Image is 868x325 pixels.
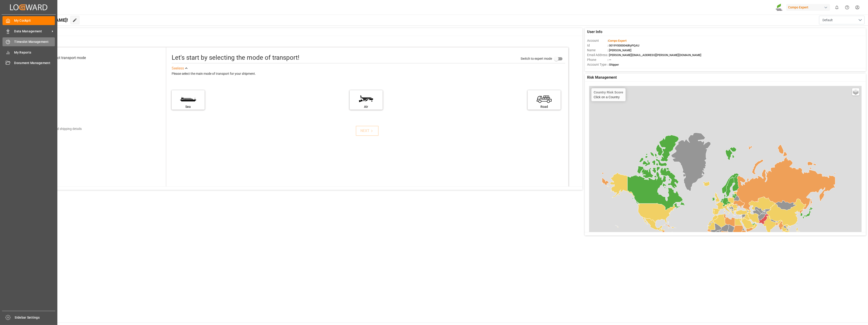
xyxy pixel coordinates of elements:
[587,57,608,62] span: Phone
[786,3,832,12] button: Compo Expert
[594,90,623,99] div: Click on a Country
[608,39,626,42] span: Compo Expert
[14,29,50,34] span: Data Management
[521,57,552,60] span: Switch to expert mode
[15,315,56,320] span: Sidebar Settings
[587,62,608,67] span: Account Type
[608,63,619,66] span: : Shipper
[608,44,639,47] span: : 0019Y000004dKyPQAU
[3,59,55,67] a: Document Management
[14,39,55,44] span: Timeslot Management
[587,29,602,35] span: User Info
[53,126,82,131] div: Add shipping details
[174,104,202,109] div: Sea
[786,4,830,11] div: Compo Expert
[14,61,55,65] span: Document Management
[3,37,55,46] a: Timeslot Management
[608,58,611,62] span: : —
[352,104,380,109] div: Air
[360,128,374,134] div: NEXT
[608,49,631,52] span: : [PERSON_NAME]
[594,90,623,94] h4: Country Risk Score
[587,43,608,48] span: Id
[530,104,558,109] div: Road
[3,16,55,25] a: My Cockpit
[587,38,608,43] span: Account
[587,75,617,80] span: Risk Management
[172,71,565,77] div: Please select the main mode of transport for your shipment.
[608,39,626,42] span: :
[14,50,55,55] span: My Reports
[822,18,833,23] span: Default
[172,53,299,62] div: Let's start by selecting the mode of transport!
[842,2,852,13] button: Help Center
[587,53,608,57] span: Email Address
[776,3,783,11] img: Screenshot%202023-09-29%20at%2010.02.21.png_1712312052.png
[819,16,865,24] button: open menu
[19,16,68,24] span: Hello [PERSON_NAME]!
[356,126,379,136] button: NEXT
[3,48,55,57] a: My Reports
[852,88,859,95] a: Layers
[172,66,184,71] div: See less
[587,48,608,53] span: Name
[14,18,55,23] span: My Cockpit
[51,55,86,61] div: Select transport mode
[608,53,701,57] span: : [PERSON_NAME][EMAIL_ADDRESS][PERSON_NAME][DOMAIN_NAME]
[832,2,842,13] button: show 0 new notifications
